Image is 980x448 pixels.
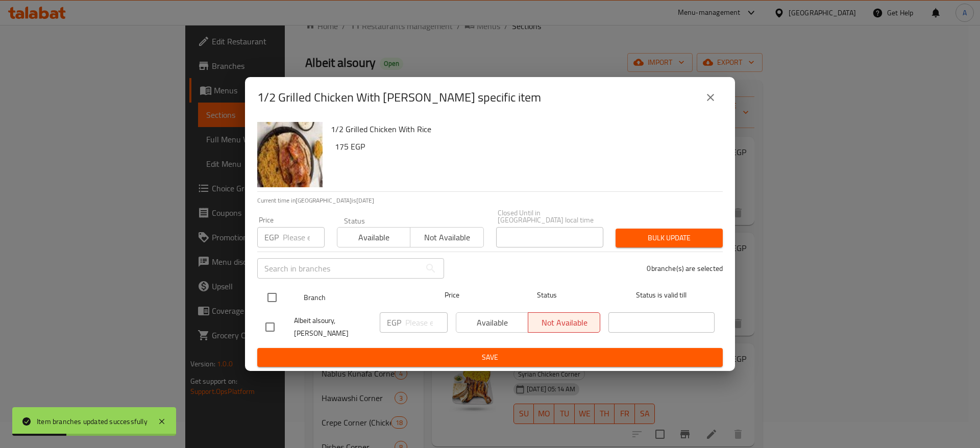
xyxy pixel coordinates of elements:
span: Branch [304,291,410,304]
span: Status is valid till [608,289,715,302]
span: Bulk update [624,232,715,244]
input: Please enter price [405,312,448,333]
p: Current time in [GEOGRAPHIC_DATA] is [DATE] [257,196,723,205]
p: EGP [387,316,401,329]
h6: 1/2 Grilled Chicken With Rice [331,122,715,136]
button: close [698,85,723,110]
img: 1/2 Grilled Chicken With Rice [257,122,323,187]
span: Not available [414,230,479,245]
span: Price [418,289,486,302]
input: Search in branches [257,258,421,279]
button: Available [337,227,410,247]
button: Save [257,348,723,367]
p: 0 branche(s) are selected [647,263,723,273]
p: EGP [264,231,279,243]
span: Save [265,351,715,364]
span: Albeit alsoury, [PERSON_NAME] [294,314,372,340]
h2: 1/2 Grilled Chicken With [PERSON_NAME] specific item [257,89,541,106]
button: Bulk update [616,229,723,247]
div: Item branches updated successfully [37,416,148,427]
h6: 175 EGP [335,139,715,154]
button: Not available [410,227,483,247]
input: Please enter price [283,227,325,247]
span: Available [341,230,406,245]
span: Status [494,289,600,302]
